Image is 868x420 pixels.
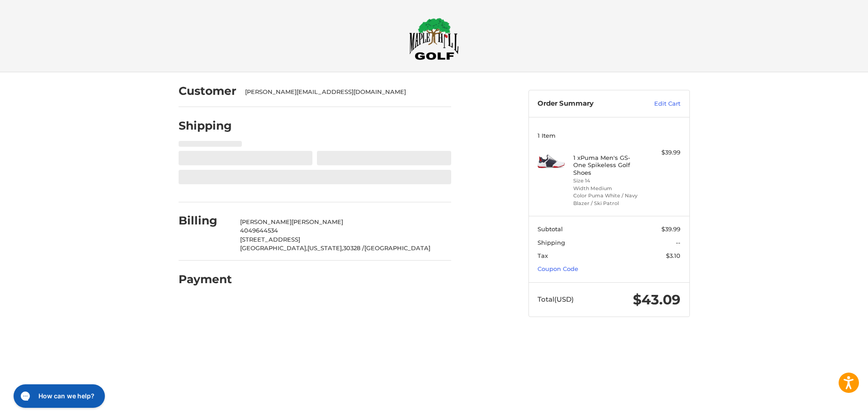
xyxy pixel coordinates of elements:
span: [US_STATE], [307,244,343,252]
span: Subtotal [538,225,563,233]
a: Coupon Code [538,265,578,272]
span: [PERSON_NAME] [240,218,292,225]
iframe: Gorgias live chat messenger [9,381,108,411]
h2: Billing [179,214,231,228]
img: Maple Hill Golf [409,18,459,60]
span: Tax [538,252,548,259]
span: 30328 / [343,244,364,252]
iframe: Google Customer Reviews [793,396,868,420]
span: [GEOGRAPHIC_DATA], [240,244,307,252]
span: [PERSON_NAME] [292,218,343,225]
span: 4049644534 [240,227,278,234]
h3: 1 Item [538,132,680,139]
span: [GEOGRAPHIC_DATA] [364,244,430,252]
h2: Customer [179,84,236,98]
span: $39.99 [661,225,680,233]
li: Size 14 [573,177,642,185]
span: [STREET_ADDRESS] [240,236,300,243]
h3: Order Summary [538,99,635,108]
li: Width Medium [573,185,642,192]
h2: Payment [179,272,232,286]
a: Edit Cart [635,99,680,108]
div: $39.99 [645,148,680,157]
span: Shipping [538,239,565,246]
h4: 1 x Puma Men's GS-One Spikeless Golf Shoes [573,154,642,176]
span: -- [676,239,680,246]
span: Total (USD) [538,295,574,303]
li: Color Puma White / Navy Blazer / Ski Patrol [573,192,642,207]
div: [PERSON_NAME][EMAIL_ADDRESS][DOMAIN_NAME] [245,88,442,97]
span: $43.09 [633,291,680,308]
h2: Shipping [179,119,232,133]
span: $3.10 [666,252,680,259]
